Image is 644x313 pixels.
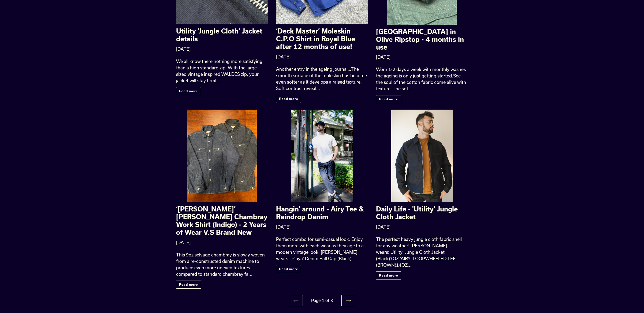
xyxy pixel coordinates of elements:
[176,87,201,95] a: Read more: Utility ‘Jungle Cloth’ Jacket details
[276,95,301,103] a: Read more: ‘Deck Master’ Moleskin C.P.O Shirt in Royal Blue after 12 months of use!
[376,271,401,280] a: Read more: Daily Life - 'Utility' Jungle Cloth Jacket
[176,240,191,245] time: [DATE]
[376,28,468,51] h2: [GEOGRAPHIC_DATA] in Olive Ripstop - 4 months in use
[376,95,401,103] a: Read more: Birds View Mountain Parka in Olive Ripstop - 4 months in use
[176,46,191,51] time: [DATE]
[376,54,390,59] time: [DATE]
[376,224,390,229] time: [DATE]
[176,281,201,289] a: Read more: ‘Stanley’ Selvage Chambray Work Shirt (Indigo) - 2 Years of Wear V.S Brand New
[376,110,468,221] a: Daily Life - 'Utility' Jungle Cloth Jacket
[176,252,268,277] div: This 9oz selvage chambray is slowly woven from a re-constructed denim machine to produce even mor...
[376,205,468,221] h2: Daily Life - 'Utility' Jungle Cloth Jacket
[276,110,368,221] a: Hangin' around - Airy Tee & Raindrop Denim
[176,58,268,84] div: We all know there nothing more satisfying than a high standard zip. With the large sized vintage ...
[276,54,291,59] time: [DATE]
[176,27,268,43] h2: Utility ‘Jungle Cloth’ Jacket details
[276,205,368,221] h2: Hangin' around - Airy Tee & Raindrop Denim
[276,236,368,262] div: Perfect combo for semi-casual look. Enjoy them more with each wear as they age to a modern vintag...
[176,205,268,236] h2: ‘[PERSON_NAME]’ [PERSON_NAME] Chambray Work Shirt (Indigo) - 2 Years of Wear V.S Brand New
[276,66,368,92] div: Another entry in the ageing journal…The smooth surface of the moleskin has become even softer as ...
[304,297,340,304] li: Page 1 of 3
[376,66,468,92] div: Worn 1-2 days a week with monthly washes the ageing is only just getting started.See the soul of ...
[176,110,268,236] a: ‘[PERSON_NAME]’ [PERSON_NAME] Chambray Work Shirt (Indigo) - 2 Years of Wear V.S Brand New
[276,224,291,229] time: [DATE]
[276,265,301,273] a: Read more: Hangin' around - Airy Tee & Raindrop Denim
[276,27,368,50] h2: ‘Deck Master’ Moleskin C.P.O Shirt in Royal Blue after 12 months of use!
[376,236,468,268] div: The perfect heavy jungle cloth fabric shell for any weather! [PERSON_NAME] wears:'Utility' Jungle...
